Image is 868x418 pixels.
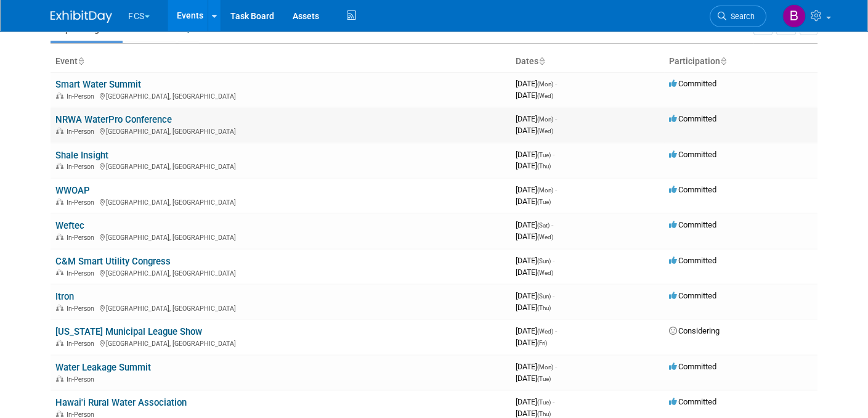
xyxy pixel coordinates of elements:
[55,185,90,196] a: WWOAP
[782,4,806,28] img: Barb DeWyer
[537,187,553,194] span: (Mon)
[55,150,108,161] a: Shale Insight
[55,79,141,90] a: Smart Water Summit
[56,163,63,169] img: In-Person Event
[516,220,553,229] span: [DATE]
[537,399,551,406] span: (Tue)
[551,220,553,229] span: -
[669,185,716,194] span: Committed
[67,269,98,277] span: In-Person
[537,293,551,300] span: (Sun)
[537,364,553,371] span: (Mon)
[67,340,98,348] span: In-Person
[55,256,171,267] a: C&M Smart Utility Congress
[67,92,98,100] span: In-Person
[669,114,716,123] span: Committed
[555,326,557,335] span: -
[67,375,98,383] span: In-Person
[51,10,112,23] img: ExhibitDay
[669,150,716,159] span: Committed
[55,268,506,277] div: [GEOGRAPHIC_DATA], [GEOGRAPHIC_DATA]
[55,161,506,171] div: [GEOGRAPHIC_DATA], [GEOGRAPHIC_DATA]
[516,303,551,312] span: [DATE]
[516,197,551,206] span: [DATE]
[56,128,63,134] img: In-Person Event
[56,199,63,205] img: In-Person Event
[78,56,84,66] a: Sort by Event Name
[537,340,547,346] span: (Fri)
[538,56,545,66] a: Sort by Start Date
[537,258,551,264] span: (Sun)
[55,232,506,242] div: [GEOGRAPHIC_DATA], [GEOGRAPHIC_DATA]
[669,362,716,371] span: Committed
[537,152,551,158] span: (Tue)
[51,51,511,72] th: Event
[55,291,74,302] a: Itron
[516,114,557,123] span: [DATE]
[516,326,557,335] span: [DATE]
[55,326,202,337] a: [US_STATE] Municipal League Show
[537,199,551,205] span: (Tue)
[56,375,63,382] img: In-Person Event
[516,362,557,371] span: [DATE]
[669,326,720,335] span: Considering
[516,150,554,159] span: [DATE]
[516,79,557,88] span: [DATE]
[555,114,557,123] span: -
[555,362,557,371] span: -
[516,338,547,347] span: [DATE]
[669,79,716,88] span: Committed
[664,51,817,72] th: Participation
[55,220,84,231] a: Weftec
[669,220,716,229] span: Committed
[55,303,506,313] div: [GEOGRAPHIC_DATA], [GEOGRAPHIC_DATA]
[553,256,554,265] span: -
[516,268,553,277] span: [DATE]
[516,161,551,170] span: [DATE]
[55,338,506,348] div: [GEOGRAPHIC_DATA], [GEOGRAPHIC_DATA]
[537,81,553,88] span: (Mon)
[516,256,554,265] span: [DATE]
[537,128,553,134] span: (Wed)
[56,269,63,276] img: In-Person Event
[55,114,172,125] a: NRWA WaterPro Conference
[537,305,551,311] span: (Thu)
[553,397,554,406] span: -
[669,291,716,300] span: Committed
[516,91,553,100] span: [DATE]
[516,409,551,418] span: [DATE]
[720,56,726,66] a: Sort by Participation Type
[67,199,98,207] span: In-Person
[537,411,551,417] span: (Thu)
[516,185,557,194] span: [DATE]
[516,374,551,383] span: [DATE]
[726,12,755,21] span: Search
[553,291,554,300] span: -
[537,234,553,240] span: (Wed)
[710,6,766,27] a: Search
[516,126,553,135] span: [DATE]
[516,232,553,241] span: [DATE]
[516,397,554,406] span: [DATE]
[55,362,151,373] a: Water Leakage Summit
[537,163,551,170] span: (Thu)
[55,126,506,136] div: [GEOGRAPHIC_DATA], [GEOGRAPHIC_DATA]
[67,234,98,242] span: In-Person
[67,163,98,171] span: In-Person
[67,128,98,136] span: In-Person
[56,305,63,311] img: In-Person Event
[55,197,506,207] div: [GEOGRAPHIC_DATA], [GEOGRAPHIC_DATA]
[555,79,557,88] span: -
[55,397,187,408] a: Hawai'i Rural Water Association
[56,92,63,99] img: In-Person Event
[537,92,553,99] span: (Wed)
[516,291,554,300] span: [DATE]
[553,150,554,159] span: -
[56,234,63,240] img: In-Person Event
[56,340,63,346] img: In-Person Event
[537,269,553,276] span: (Wed)
[537,375,551,382] span: (Tue)
[56,411,63,417] img: In-Person Event
[537,328,553,335] span: (Wed)
[537,222,550,229] span: (Sat)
